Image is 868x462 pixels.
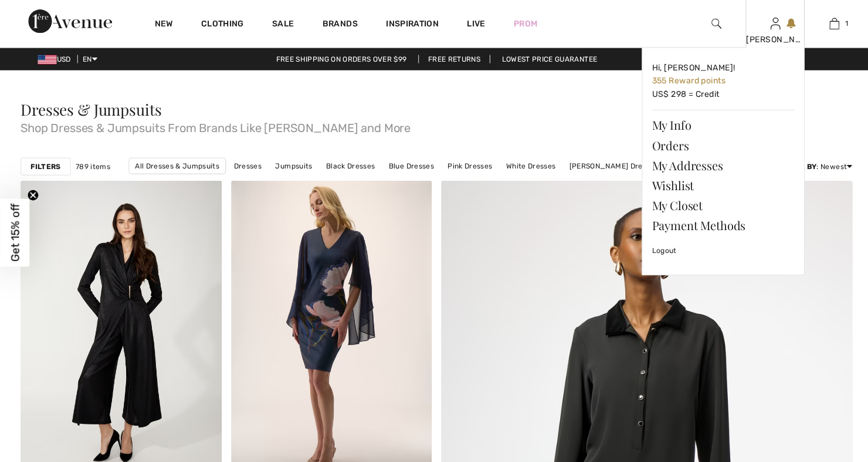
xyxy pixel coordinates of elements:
img: search the website [707,16,717,31]
a: Free shipping on orders over $99 [265,55,414,63]
a: Live [464,18,483,30]
a: My Addresses [648,154,790,174]
img: My Bag [825,16,835,31]
a: My Info [648,114,790,134]
a: Clothing [200,19,242,31]
a: Dresses [226,157,266,173]
span: Dresses & Jumpsuits [21,99,161,119]
a: Prom [511,18,534,30]
span: Inspiration [384,19,436,31]
a: 1 [801,16,858,31]
span: Shop Dresses & Jumpsuits From Brands Like [PERSON_NAME] and More [21,117,847,133]
a: Sale [270,19,292,31]
button: Close teaser [27,188,39,200]
a: Brands [321,19,356,31]
div: : Newest [780,160,847,171]
span: Get 15% off [8,203,22,260]
a: Black Dresses [318,157,379,173]
a: [PERSON_NAME] Dresses [560,157,660,173]
img: 1ère Avenue [28,9,111,33]
a: Pink Dresses [439,157,496,173]
a: Hi, [PERSON_NAME]! 355 Reward pointsUS$ 298 = Credit [648,57,790,104]
a: Payment Methods [648,214,790,234]
strong: Filters [30,160,60,171]
span: USD [38,55,75,63]
a: Orders [648,134,790,154]
a: My Closet [648,194,790,214]
span: Hi, [PERSON_NAME]! [648,62,731,72]
img: My Info [766,16,776,31]
a: Blue Dresses [381,157,438,173]
a: Sign In [766,18,776,29]
span: EN [82,55,97,63]
a: Wishlist [648,174,790,194]
a: Free Returns [416,55,488,63]
a: New [154,19,172,31]
a: Logout [648,234,790,264]
a: All Dresses & Jumpsuits [128,157,225,173]
a: White Dresses [497,157,558,173]
a: Jumpsuits [268,157,317,173]
a: Lowest Price Guarantee [490,55,603,63]
span: 355 Reward points [648,75,721,85]
div: [PERSON_NAME] [742,33,799,46]
img: US Dollar [38,55,56,64]
span: 789 items [75,160,110,171]
span: 1 [840,18,843,29]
